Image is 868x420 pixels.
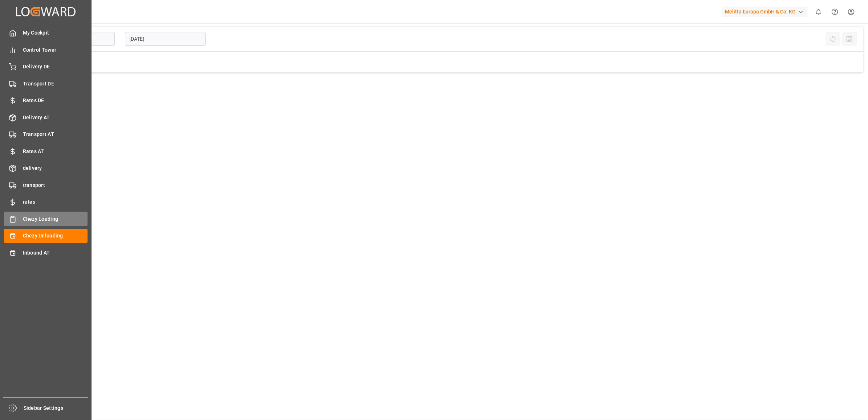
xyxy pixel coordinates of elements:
[4,110,88,124] a: Delivery AT
[827,4,843,20] button: Help Center
[4,245,88,260] a: Inbound AT
[23,131,88,138] span: Transport AT
[4,60,88,74] a: Delivery DE
[23,63,88,71] span: Delivery DE
[722,7,807,17] div: Melitta Europa GmbH & Co. KG
[23,148,88,155] span: Rates AT
[125,32,206,46] input: DD.MM.YYYY
[4,212,88,226] a: Chezy Loading
[23,249,88,257] span: Inbound AT
[23,215,88,223] span: Chezy Loading
[23,164,88,172] span: delivery
[4,93,88,108] a: Rates DE
[23,46,88,54] span: Control Tower
[722,5,810,19] button: Melitta Europa GmbH & Co. KG
[23,29,88,37] span: My Cockpit
[4,229,88,243] a: Chezy Unloading
[23,114,88,121] span: Delivery AT
[4,161,88,175] a: delivery
[4,127,88,141] a: Transport AT
[23,198,88,206] span: rates
[4,76,88,91] a: Transport DE
[23,80,88,88] span: Transport DE
[23,232,88,240] span: Chezy Unloading
[4,26,88,40] a: My Cockpit
[23,97,88,104] span: Rates DE
[810,4,827,20] button: show 0 new notifications
[24,404,89,412] span: Sidebar Settings
[23,181,88,189] span: transport
[4,178,88,192] a: transport
[4,144,88,158] a: Rates AT
[4,195,88,209] a: rates
[4,43,88,57] a: Control Tower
